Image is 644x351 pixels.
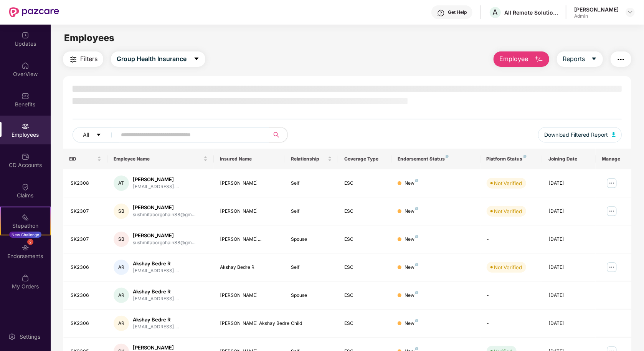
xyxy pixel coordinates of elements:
div: Admin [574,13,619,19]
span: All [83,131,89,139]
img: svg+xml;base64,PHN2ZyB4bWxucz0iaHR0cDovL3d3dy53My5vcmcvMjAwMC9zdmciIHdpZHRoPSIyMSIgaGVpZ2h0PSIyMC... [21,214,29,221]
span: Employee [499,54,528,64]
div: New [405,208,418,215]
div: [DATE] [548,320,590,327]
th: Joining Date [542,149,596,169]
div: Akshay Bedre R [220,264,279,271]
div: Self [291,180,332,187]
div: Not Verified [494,263,522,271]
img: New Pazcare Logo [9,7,59,17]
div: [EMAIL_ADDRESS].... [133,267,179,275]
div: Akshay Bedre R [133,316,179,323]
img: manageButton [606,205,618,217]
td: - [481,225,543,253]
div: 2 [27,239,33,245]
div: SB [114,232,129,247]
div: [DATE] [548,236,590,243]
div: AR [114,260,129,275]
td: - [481,281,543,310]
img: svg+xml;base64,PHN2ZyB4bWxucz0iaHR0cDovL3d3dy53My5vcmcvMjAwMC9zdmciIHdpZHRoPSI4IiBoZWlnaHQ9IjgiIH... [415,263,418,266]
button: Reportscaret-down [557,51,603,67]
img: svg+xml;base64,PHN2ZyB4bWxucz0iaHR0cDovL3d3dy53My5vcmcvMjAwMC9zdmciIHdpZHRoPSI4IiBoZWlnaHQ9IjgiIH... [523,155,527,158]
div: New [405,180,418,187]
img: svg+xml;base64,PHN2ZyBpZD0iQ2xhaW0iIHhtbG5zPSJodHRwOi8vd3d3LnczLm9yZy8yMDAwL3N2ZyIgd2lkdGg9IjIwIi... [21,183,29,191]
button: Employee [494,51,549,67]
div: [PERSON_NAME] [220,208,279,215]
th: Relationship [285,149,339,169]
div: Spouse [291,292,332,299]
div: AT [114,175,129,191]
button: Download Filtered Report [538,127,622,142]
span: Relationship [291,156,327,162]
div: New [405,292,418,299]
div: New [405,320,418,327]
div: Settings [17,333,43,341]
div: Self [291,264,332,271]
img: svg+xml;base64,PHN2ZyB4bWxucz0iaHR0cDovL3d3dy53My5vcmcvMjAwMC9zdmciIHdpZHRoPSI4IiBoZWlnaHQ9IjgiIH... [446,155,449,158]
img: svg+xml;base64,PHN2ZyB4bWxucz0iaHR0cDovL3d3dy53My5vcmcvMjAwMC9zdmciIHdpZHRoPSI4IiBoZWlnaHQ9IjgiIH... [415,179,418,182]
span: caret-down [96,132,101,138]
div: [DATE] [548,208,590,215]
div: sushmitaborgohain88@gm... [133,239,195,247]
div: New [405,264,418,271]
div: Not Verified [494,179,522,187]
img: svg+xml;base64,PHN2ZyBpZD0iRHJvcGRvd24tMzJ4MzIiIHhtbG5zPSJodHRwOi8vd3d3LnczLm9yZy8yMDAwL3N2ZyIgd2... [627,9,633,15]
div: Stepathon [1,222,50,230]
div: Child [291,320,332,327]
div: SK2306 [71,264,101,271]
th: Manage [596,149,631,169]
div: Self [291,208,332,215]
div: [PERSON_NAME]... [220,236,279,243]
div: [EMAIL_ADDRESS].... [133,183,179,190]
button: Group Health Insurancecaret-down [111,51,205,67]
div: New Challenge [9,232,41,238]
button: search [269,127,288,142]
img: svg+xml;base64,PHN2ZyB4bWxucz0iaHR0cDovL3d3dy53My5vcmcvMjAwMC9zdmciIHdpZHRoPSI4IiBoZWlnaHQ9IjgiIH... [415,319,418,322]
div: [PERSON_NAME] [220,292,279,299]
img: svg+xml;base64,PHN2ZyBpZD0iQ0RfQWNjb3VudHMiIGRhdGEtbmFtZT0iQ0QgQWNjb3VudHMiIHhtbG5zPSJodHRwOi8vd3... [21,153,29,161]
th: Insured Name [214,149,285,169]
div: ESC [344,292,385,299]
div: ESC [344,236,385,243]
img: svg+xml;base64,PHN2ZyBpZD0iRW5kb3JzZW1lbnRzIiB4bWxucz0iaHR0cDovL3d3dy53My5vcmcvMjAwMC9zdmciIHdpZH... [21,244,29,252]
img: svg+xml;base64,PHN2ZyBpZD0iVXBkYXRlZCIgeG1sbnM9Imh0dHA6Ly93d3cudzMub3JnLzIwMDAvc3ZnIiB3aWR0aD0iMj... [21,31,29,39]
button: Filters [63,51,103,67]
div: SK2307 [71,208,101,215]
img: svg+xml;base64,PHN2ZyBpZD0iSGVscC0zMngzMiIgeG1sbnM9Imh0dHA6Ly93d3cudzMub3JnLzIwMDAvc3ZnIiB3aWR0aD... [437,9,445,17]
div: Akshay Bedre R [133,260,179,267]
span: Reports [563,54,585,64]
img: svg+xml;base64,PHN2ZyBpZD0iQmVuZWZpdHMiIHhtbG5zPSJodHRwOi8vd3d3LnczLm9yZy8yMDAwL3N2ZyIgd2lkdGg9Ij... [21,92,29,100]
div: [PERSON_NAME] [133,176,179,183]
img: svg+xml;base64,PHN2ZyBpZD0iU2V0dGluZy0yMHgyMCIgeG1sbnM9Imh0dHA6Ly93d3cudzMub3JnLzIwMDAvc3ZnIiB3aW... [8,333,16,341]
div: [DATE] [548,264,590,271]
div: ESC [344,264,385,271]
img: svg+xml;base64,PHN2ZyB4bWxucz0iaHR0cDovL3d3dy53My5vcmcvMjAwMC9zdmciIHhtbG5zOnhsaW5rPSJodHRwOi8vd3... [612,132,616,137]
div: [DATE] [548,292,590,299]
div: SK2308 [71,180,101,187]
div: AR [114,316,129,331]
div: sushmitaborgohain88@gm... [133,211,195,219]
div: ESC [344,320,385,327]
span: Filters [80,54,97,64]
span: search [269,132,284,138]
div: Get Help [448,9,467,15]
div: Platform Status [487,156,537,162]
span: A [493,8,498,17]
img: svg+xml;base64,PHN2ZyB4bWxucz0iaHR0cDovL3d3dy53My5vcmcvMjAwMC9zdmciIHdpZHRoPSI4IiBoZWlnaHQ9IjgiIH... [415,207,418,210]
div: [PERSON_NAME] [133,232,195,239]
img: svg+xml;base64,PHN2ZyBpZD0iTXlfT3JkZXJzIiBkYXRhLW5hbWU9Ik15IE9yZGVycyIgeG1sbnM9Imh0dHA6Ly93d3cudz... [21,274,29,282]
img: svg+xml;base64,PHN2ZyBpZD0iSG9tZSIgeG1sbnM9Imh0dHA6Ly93d3cudzMub3JnLzIwMDAvc3ZnIiB3aWR0aD0iMjAiIG... [21,62,29,70]
div: Endorsement Status [398,156,474,162]
div: SK2307 [71,236,101,243]
div: [EMAIL_ADDRESS].... [133,295,179,303]
span: caret-down [591,56,597,63]
span: Employees [64,32,114,43]
span: Download Filtered Report [544,131,608,139]
img: svg+xml;base64,PHN2ZyB4bWxucz0iaHR0cDovL3d3dy53My5vcmcvMjAwMC9zdmciIHdpZHRoPSIyNCIgaGVpZ2h0PSIyNC... [616,55,626,64]
div: [PERSON_NAME] [220,180,279,187]
div: SK2306 [71,292,101,299]
div: AR [114,288,129,303]
img: manageButton [606,177,618,189]
div: SB [114,204,129,219]
span: EID [69,156,96,162]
